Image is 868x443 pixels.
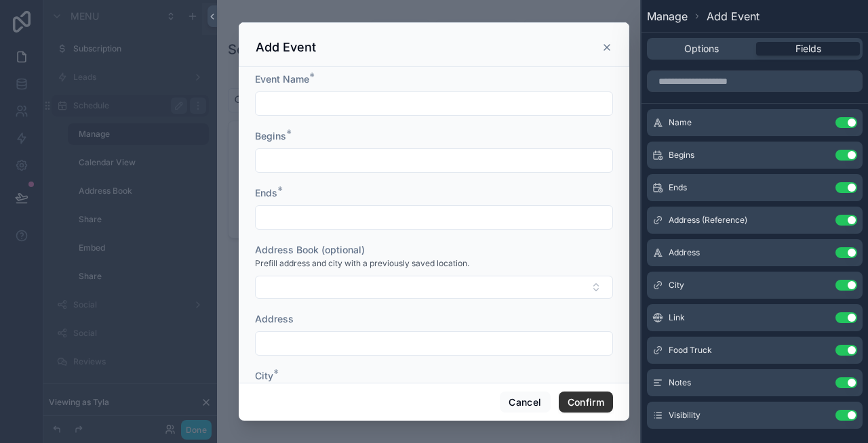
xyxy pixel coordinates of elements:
span: Address [255,313,294,324]
span: Fields [795,42,821,56]
span: Ends [669,182,687,193]
span: Notes [669,377,691,388]
span: Prefill address and city with a previously saved location. [255,258,469,269]
button: Select Button [255,276,613,299]
span: Manage [647,8,688,24]
span: Address [669,247,700,258]
span: Visibility [669,410,701,421]
span: Food Truck [669,345,712,356]
span: Begins [255,130,286,142]
span: Address Book (optional) [255,244,365,255]
span: City [255,370,273,381]
span: Add Event [707,8,759,24]
span: Link [669,312,685,323]
span: City [669,280,684,291]
span: Address (Reference) [669,215,747,226]
span: Ends [255,187,277,198]
button: Cancel [500,392,550,413]
span: Begins [669,150,694,161]
button: Confirm [559,392,613,413]
span: Options [684,42,719,56]
h3: Add Event [256,39,316,56]
span: Name [669,117,692,128]
span: Event Name [255,73,309,85]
